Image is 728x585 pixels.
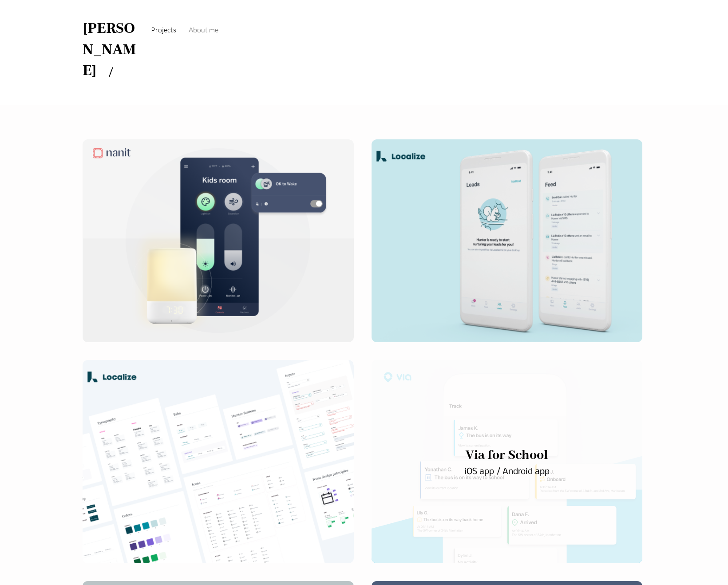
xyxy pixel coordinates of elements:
[189,25,218,34] span: About me
[83,18,136,80] a: [PERSON_NAME]
[146,15,582,45] nav: Site
[184,15,223,45] a: About me
[109,66,113,79] span: /
[97,62,113,80] a: /
[151,25,176,34] span: Projects
[146,15,181,45] a: Projects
